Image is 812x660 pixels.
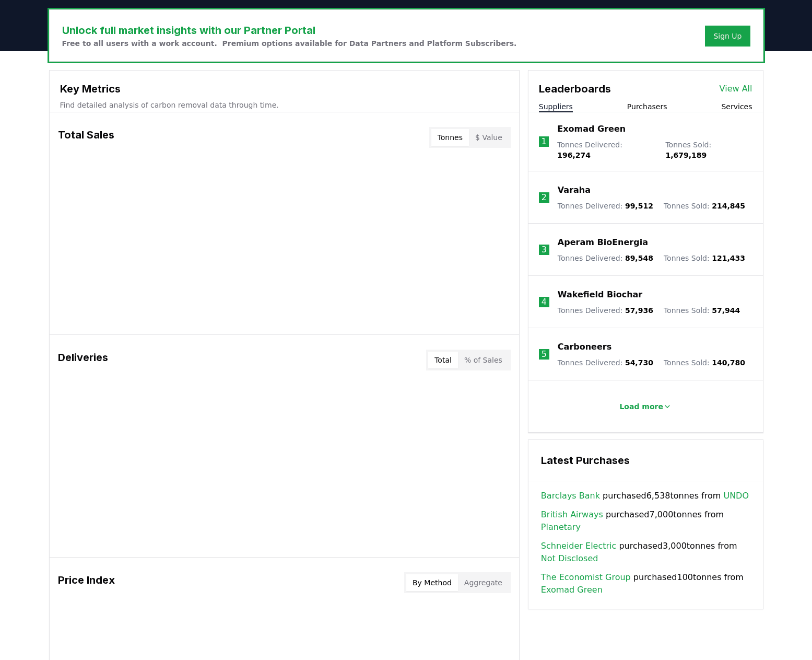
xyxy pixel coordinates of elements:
[62,22,517,38] h3: Unlock full market insights with our Partner Portal
[58,572,115,593] h3: Price Index
[558,288,642,301] a: Wakefield Biochar
[541,540,616,552] a: Schneider Electric
[541,490,600,502] a: Barclays Bank
[558,236,648,249] a: Aperam BioEnergia
[542,348,547,361] p: 5
[60,100,509,110] p: Find detailed analysis of carbon removal data through time.
[611,396,680,417] button: Load more
[431,129,469,146] button: Tonnes
[665,140,752,160] p: Tonnes Sold :
[541,508,750,534] span: purchased 7,000 tonnes from
[458,574,509,591] button: Aggregate
[712,254,745,262] span: 121,433
[705,26,750,47] button: Sign Up
[619,401,663,412] p: Load more
[541,135,546,148] p: 1
[720,83,752,95] a: View All
[627,101,667,112] button: Purchasers
[723,490,749,502] a: UNDO
[541,571,631,584] a: The Economist Group
[558,253,653,263] p: Tonnes Delivered :
[541,521,581,534] a: Planetary
[712,358,745,367] span: 140,780
[664,357,745,368] p: Tonnes Sold :
[557,123,626,135] a: Exomad Green
[542,191,547,204] p: 2
[713,31,742,41] a: Sign Up
[664,253,745,263] p: Tonnes Sold :
[712,306,740,315] span: 57,944
[557,151,591,159] span: 196,274
[406,574,458,591] button: By Method
[541,571,750,596] span: purchased 100 tonnes from
[542,244,547,256] p: 3
[428,352,458,368] button: Total
[625,306,653,315] span: 57,936
[664,305,740,316] p: Tonnes Sold :
[58,350,108,370] h3: Deliveries
[541,453,750,468] h3: Latest Purchases
[542,296,547,308] p: 4
[558,357,653,368] p: Tonnes Delivered :
[665,151,707,159] span: 1,679,189
[558,341,611,353] a: Carboneers
[458,352,509,368] button: % of Sales
[539,101,573,112] button: Suppliers
[541,490,749,502] span: purchased 6,538 tonnes from
[541,584,603,596] a: Exomad Green
[469,129,509,146] button: $ Value
[625,358,653,367] span: 54,730
[558,184,591,196] a: Varaha
[541,552,598,565] a: Not Disclosed
[664,201,745,211] p: Tonnes Sold :
[625,254,653,262] span: 89,548
[541,540,750,565] span: purchased 3,000 tonnes from
[712,202,745,210] span: 214,845
[62,38,517,49] p: Free to all users with a work account. Premium options available for Data Partners and Platform S...
[625,202,653,210] span: 99,512
[541,508,603,521] a: British Airways
[60,81,509,97] h3: Key Metrics
[557,140,655,160] p: Tonnes Delivered :
[539,81,611,97] h3: Leaderboards
[58,127,114,148] h3: Total Sales
[558,305,653,316] p: Tonnes Delivered :
[721,101,752,112] button: Services
[558,201,653,211] p: Tonnes Delivered :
